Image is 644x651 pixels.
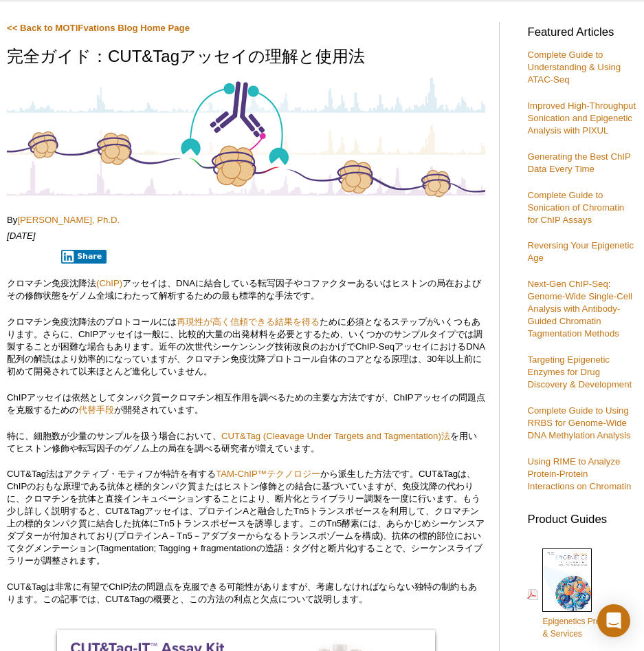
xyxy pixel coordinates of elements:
[7,231,36,241] em: [DATE]
[527,456,631,491] a: Using RIME to Analyze Protein-Protein Interactions on Chromatin
[527,547,620,641] a: Epigenetics Products& Services
[17,215,120,225] a: [PERSON_NAME], Ph.D.
[7,468,485,567] p: CUT&Tag法はアクティブ・モティフが特許を有する から派生した方法です。CUT&Tagは、ChIPのおもな原理である抗体と標的タンパク質またはヒストン修飾との結合に基づいていますが、免疫沈降...
[527,27,637,39] h3: Featured Articles
[527,50,621,85] a: Complete Guide to Understanding & Using ATAC-Seq
[7,23,190,33] a: << Back to MOTIFvations Blog Home Page
[527,354,632,389] a: Targeting Epigenetic Enzymes for Drug Discovery & Development
[7,277,485,302] p: クロマチン免疫沈降法 アッセイは、DNAに結合している転写因子やコファクターあるいはヒストンの局在およびその修飾状態をゲノム全域にわたって解析するための最も標準的な手法です。
[542,617,620,639] span: Epigenetics Products & Services
[7,392,485,416] p: ChIPアッセイは依然としてタンパク質ークロマチン相互作用を調べるための主要な方法ですが、ChIPアッセイの問題点を克服するための が開発されています。
[527,190,624,225] a: Complete Guide to Sonication of Chromatin for ChIP Assays
[527,506,637,526] h3: Product Guides
[597,604,630,637] div: Open Intercom Messenger
[7,47,485,67] h1: 完全ガイド：CUT&Tagアッセイの理解と使用法
[527,151,630,174] a: Generating the Best ChIP Data Every Time
[216,469,320,479] a: TAM-ChIP™テクノロジー
[527,240,634,263] a: Reversing Your Epigenetic Age
[7,76,485,198] img: Antibody-Based Tagmentation Notes
[7,581,485,606] p: CUT&Tagは非常に有望でChIP法の問題点を克服できる可能性がありますが、考慮しなければならない独特の制約もあります。この記事では、CUT&Tagの概要と、この方法の利点と欠点について説明します。
[7,316,485,378] p: クロマチン免疫沈降法のプロトコールには ために必須となるステップがいくつもあります。さらに、ChIPアッセイは一般に、比較的大量の出発材料を必要とするため、いくつかのサンプルタイプでは調製するこ...
[7,430,485,455] p: 特に、細胞数が少量のサンプルを扱う場合において、 を用いてヒストン修飾や転写因子のゲノム上の局在を調べる研究者が増えています。
[96,278,122,288] a: (ChIP)
[78,405,114,415] a: 代替手段
[527,405,630,440] a: Complete Guide to Using RRBS for Genome-Wide DNA Methylation Analysis
[7,249,52,263] iframe: X Post Button
[527,100,636,136] a: Improved High-Throughput Sonication and Epigenetic Analysis with PIXUL
[177,317,320,327] a: 再現性が高く信頼できる結果を得る
[527,279,632,339] a: Next-Gen ChIP-Seq: Genome-Wide Single-Cell Analysis with Antibody-Guided Chromatin Tagmentation M...
[7,214,485,226] p: By
[221,431,450,441] a: CUT&Tag (Cleavage Under Targets and Tagmentation)法
[542,548,592,612] img: Epi_brochure_140604_cover_web_70x200
[61,250,107,264] button: Share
